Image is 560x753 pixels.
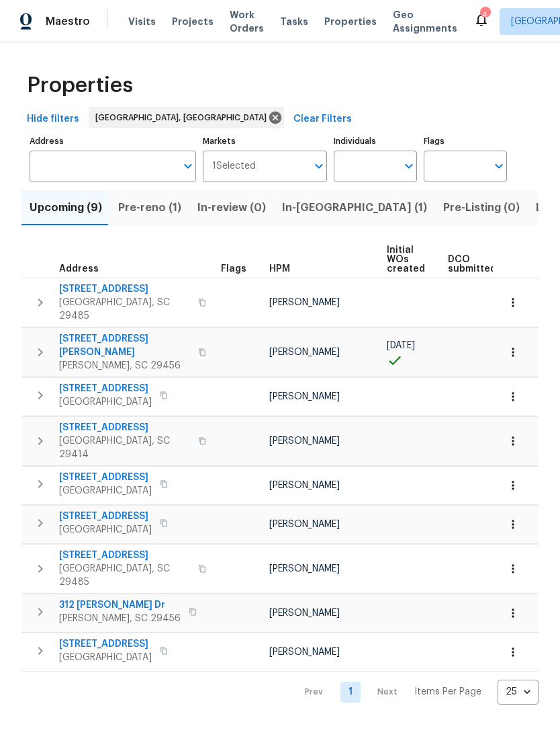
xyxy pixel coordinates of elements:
[269,436,340,446] span: [PERSON_NAME]
[30,198,102,217] span: Upcoming (9)
[387,341,415,350] span: [DATE]
[59,549,190,562] span: [STREET_ADDRESS]
[443,198,520,217] span: Pre-Listing (0)
[179,157,197,175] button: Open
[46,15,90,28] span: Maestro
[293,111,352,128] span: Clear Filters
[197,198,266,217] span: In-review (0)
[292,680,539,705] nav: Pagination Navigation
[387,245,425,274] span: Initial WOs created
[59,562,190,589] span: [GEOGRAPHIC_DATA], SC 29485
[59,612,181,625] span: [PERSON_NAME], SC 29456
[282,198,427,217] span: In-[GEOGRAPHIC_DATA] (1)
[230,8,264,35] span: Work Orders
[269,564,340,573] span: [PERSON_NAME]
[172,15,214,28] span: Projects
[221,264,246,274] span: Flags
[269,647,340,657] span: [PERSON_NAME]
[59,637,152,651] span: [STREET_ADDRESS]
[334,137,417,145] label: Individuals
[59,434,190,461] span: [GEOGRAPHIC_DATA], SC 29414
[89,107,284,128] div: [GEOGRAPHIC_DATA], [GEOGRAPHIC_DATA]
[498,674,539,709] div: 25
[59,359,190,372] span: [PERSON_NAME], SC 29456
[27,111,79,128] span: Hide filters
[310,157,328,175] button: Open
[59,382,152,395] span: [STREET_ADDRESS]
[59,471,152,484] span: [STREET_ADDRESS]
[59,395,152,409] span: [GEOGRAPHIC_DATA]
[21,107,85,132] button: Hide filters
[59,264,99,274] span: Address
[280,17,308,26] span: Tasks
[269,608,340,618] span: [PERSON_NAME]
[59,296,190,323] span: [GEOGRAPHIC_DATA], SC 29485
[448,255,496,274] span: DCO submitted
[480,8,489,22] div: 4
[59,510,152,523] span: [STREET_ADDRESS]
[118,198,181,217] span: Pre-reno (1)
[269,392,340,401] span: [PERSON_NAME]
[414,685,481,699] p: Items Per Page
[30,137,196,145] label: Address
[95,111,272,124] span: [GEOGRAPHIC_DATA], [GEOGRAPHIC_DATA]
[393,8,457,35] span: Geo Assignments
[59,484,152,498] span: [GEOGRAPHIC_DATA]
[269,298,340,307] span: [PERSON_NAME]
[27,79,133,92] span: Properties
[489,157,508,175] button: Open
[269,481,340,490] span: [PERSON_NAME]
[59,421,190,434] span: [STREET_ADDRESS]
[59,282,190,296] span: [STREET_ADDRESS]
[59,598,181,612] span: 312 [PERSON_NAME] Dr
[59,332,190,359] span: [STREET_ADDRESS][PERSON_NAME]
[203,137,328,145] label: Markets
[324,15,377,28] span: Properties
[128,15,156,28] span: Visits
[269,264,290,274] span: HPM
[212,161,256,172] span: 1 Selected
[288,107,357,132] button: Clear Filters
[340,682,361,703] a: Goto page 1
[269,348,340,357] span: [PERSON_NAME]
[400,157,418,175] button: Open
[59,651,152,664] span: [GEOGRAPHIC_DATA]
[424,137,507,145] label: Flags
[269,520,340,529] span: [PERSON_NAME]
[59,523,152,537] span: [GEOGRAPHIC_DATA]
